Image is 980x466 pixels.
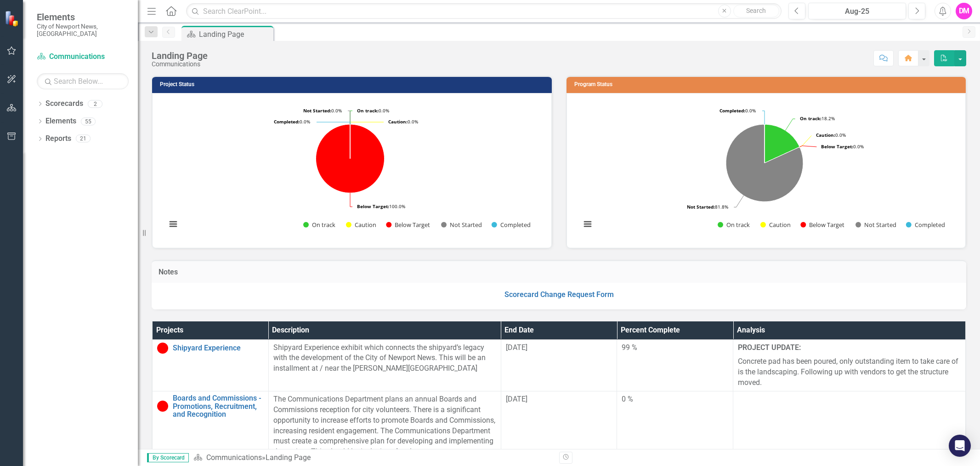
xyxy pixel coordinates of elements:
tspan: Not Started: [303,107,331,114]
img: Below Target [157,343,168,354]
text: 0.0% [303,107,342,114]
button: Show On track [718,221,750,229]
td: Double-Click to Edit Right Click for Context Menu [153,339,269,391]
text: Completed [914,221,945,229]
text: 0.0% [388,118,418,125]
text: Completed [500,221,531,229]
h3: Project Status [160,82,547,87]
text: 0.0% [357,107,389,114]
text: 18.2% [800,115,835,122]
div: Communications [152,61,208,68]
td: Double-Click to Edit [617,339,733,391]
img: Below Target [157,401,168,412]
strong: PROJECT UPDATE: [738,343,801,352]
p: Concrete pad has been poured, only outstanding item to take care of is the landscaping. Following... [738,355,961,388]
h3: Program Status [574,82,962,87]
div: 99 % [622,343,728,353]
a: Scorecards [45,99,83,109]
text: 0.0% [719,107,756,114]
div: 2 [88,100,102,108]
text: 0.0% [816,132,846,138]
div: Chart. Highcharts interactive chart. [162,100,542,239]
tspan: Completed: [274,118,300,125]
button: Show Completed [492,221,530,229]
div: Chart. Highcharts interactive chart. [576,100,957,239]
path: Below Target, 5. [316,124,385,193]
button: Search [733,5,779,17]
img: ClearPoint Strategy [5,11,21,27]
button: Aug-25 [808,3,906,19]
a: Reports [45,134,71,144]
span: Elements [37,12,129,23]
button: Show Below Target [386,221,431,229]
text: Caution [769,221,790,229]
button: Show Not Started [855,221,896,229]
tspan: Caution: [816,132,835,138]
input: Search ClearPoint... [186,3,782,19]
button: Show Below Target [800,221,845,229]
div: Landing Page [199,29,271,40]
div: Open Intercom Messenger [949,435,971,457]
tspan: Not Started: [687,204,715,210]
small: City of Newport News, [GEOGRAPHIC_DATA] [37,23,129,38]
a: Communications [37,52,129,62]
div: Landing Page [266,453,311,462]
button: View chart menu, Chart [167,218,180,231]
button: View chart menu, Chart [581,218,594,231]
text: Caution [355,221,376,229]
div: 21 [76,135,91,143]
div: Aug-25 [811,6,903,17]
button: Show Not Started [441,221,482,229]
a: Communications [206,453,262,462]
td: Double-Click to Edit [733,339,966,391]
span: [DATE] [506,343,527,352]
path: Below Target, 0. [765,147,799,163]
button: Show On track [303,221,336,229]
div: 0 % [622,394,728,405]
text: 0.0% [821,143,864,150]
p: Shipyard Experience exhibit which connects the shipyard’s legacy with the development of the City... [273,343,496,374]
text: On track [726,221,750,229]
span: By Scorecard [147,453,189,462]
text: On track [312,221,335,229]
span: Search [746,7,766,14]
text: 0.0% [274,118,310,125]
div: Landing Page [152,51,208,61]
svg: Interactive chart [576,100,953,239]
text: 100.0% [357,203,405,210]
text: Not Started [864,221,896,229]
tspan: Below Target: [821,143,853,150]
text: 81.8% [687,204,728,210]
tspan: On track: [800,115,821,122]
path: Not Started, 9. [726,124,803,202]
a: Shipyard Experience [173,344,264,352]
text: Below Target [809,221,844,229]
svg: Interactive chart [162,100,538,239]
path: On track, 2. [764,124,799,163]
tspan: Completed: [719,107,745,114]
tspan: On track: [357,107,379,114]
a: Scorecard Change Request Form [504,290,614,299]
button: Show Caution [346,221,376,229]
div: » [193,453,552,463]
div: 55 [81,117,96,125]
button: DM [956,3,972,19]
input: Search Below... [37,73,129,89]
text: Below Target [395,221,430,229]
button: Show Caution [760,221,790,229]
tspan: Caution: [388,118,408,125]
span: [DATE] [506,395,527,403]
a: Boards and Commissions - Promotions, Recruitment, and Recognition [173,394,264,419]
text: Not Started [450,221,482,229]
button: Show Completed [906,221,945,229]
h3: Notes [159,268,959,276]
a: Elements [45,116,76,127]
tspan: Below Target: [357,203,389,210]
